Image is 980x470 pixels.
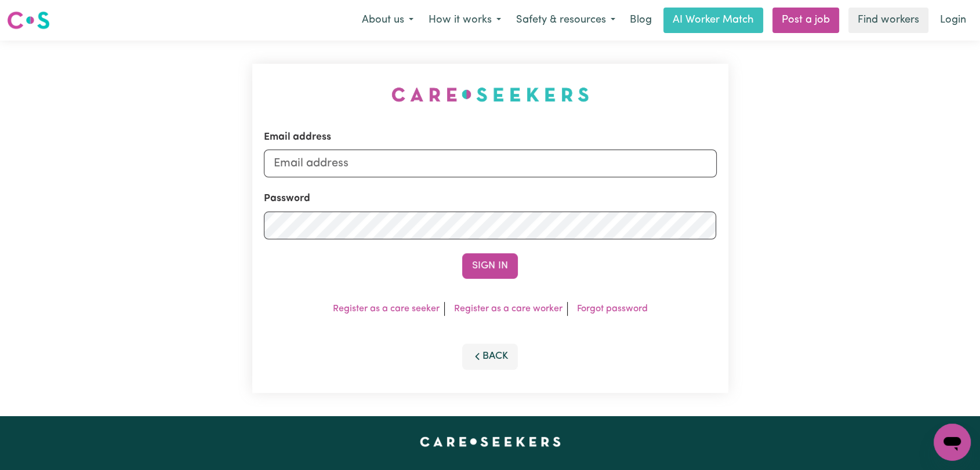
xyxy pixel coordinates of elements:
label: Password [264,191,310,206]
button: Back [462,344,518,369]
button: Sign In [462,253,518,279]
a: Post a job [772,8,839,33]
img: Careseekers logo [7,10,50,31]
a: Careseekers home page [420,437,561,446]
a: Register as a care worker [454,304,562,314]
input: Email address [264,150,717,177]
button: Safety & resources [509,8,623,32]
a: Careseekers logo [7,7,50,34]
a: Forgot password [577,304,648,314]
a: Find workers [848,8,928,33]
button: About us [354,8,421,32]
button: How it works [421,8,509,32]
a: AI Worker Match [663,8,763,33]
a: Login [933,8,973,33]
iframe: Button to launch messaging window [934,424,971,461]
label: Email address [264,130,331,145]
a: Register as a care seeker [333,304,440,314]
a: Blog [623,8,659,33]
